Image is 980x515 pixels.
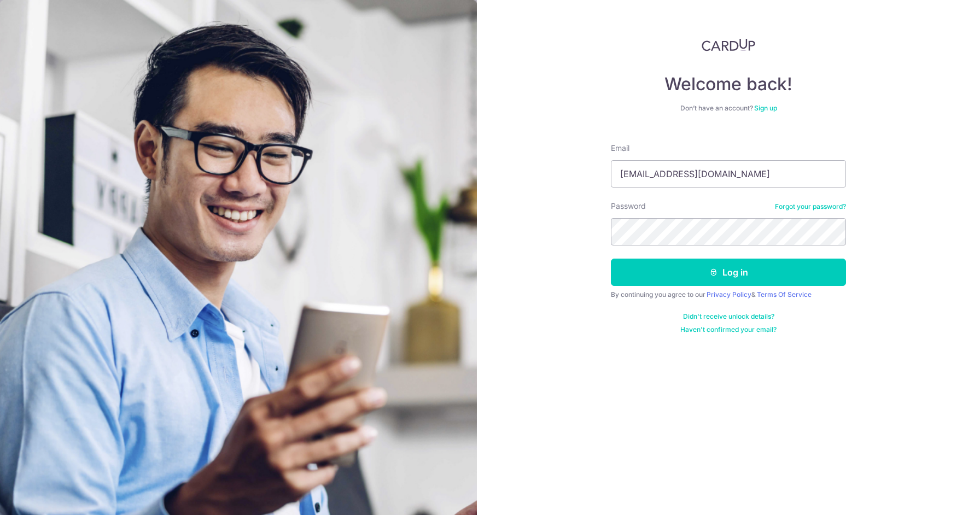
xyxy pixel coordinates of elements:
a: Forgot your password? [775,202,846,211]
label: Password [611,201,646,212]
div: Don’t have an account? [611,104,846,113]
a: Privacy Policy [707,290,751,299]
label: Email [611,143,629,154]
a: Didn't receive unlock details? [683,312,774,321]
h4: Welcome back! [611,73,846,95]
img: CardUp Logo [702,38,755,51]
div: By continuing you agree to our & [611,290,846,299]
button: Log in [611,259,846,286]
input: Enter your Email [611,160,846,188]
a: Haven't confirmed your email? [680,325,777,334]
a: Terms Of Service [757,290,812,299]
a: Sign up [754,104,777,112]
